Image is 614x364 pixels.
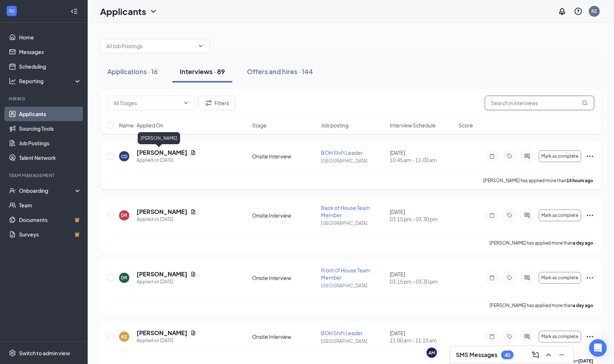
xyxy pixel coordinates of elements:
svg: ActiveChat [523,275,531,281]
svg: Analysis [9,77,16,85]
button: Mark as complete [539,272,581,284]
h1: Applicants [100,5,146,18]
span: Mark as complete [541,154,578,159]
button: ChevronUp [543,349,554,361]
svg: Ellipses [586,332,594,341]
a: Scheduling [19,59,81,74]
span: Back of House Team Member [321,204,370,218]
svg: Document [190,271,196,277]
svg: Document [190,150,196,156]
button: ComposeMessage [530,349,541,361]
span: 10:45 am - 11:00 am [390,156,454,164]
div: Offers and hires · 144 [247,67,313,76]
a: Applicants [19,107,81,121]
a: Team [19,198,81,212]
div: Onsite Interview [252,274,316,281]
svg: Document [190,209,196,215]
span: Name · Applied On [119,122,163,129]
b: [DATE] [578,358,593,364]
svg: ChevronDown [183,100,189,106]
span: Score [458,122,473,129]
div: DR [121,275,127,281]
svg: ComposeMessage [531,350,540,359]
div: KS [121,334,127,340]
span: Mark as complete [541,334,578,339]
input: All Job Postings [106,42,195,50]
svg: Tag [505,275,514,281]
a: Sourcing Tools [19,121,81,136]
p: [GEOGRAPHIC_DATA] [321,158,385,164]
svg: Ellipses [586,211,594,220]
div: Onboarding [19,187,75,194]
h3: SMS Messages [456,351,497,359]
p: [GEOGRAPHIC_DATA] [321,283,385,289]
svg: ActiveChat [523,212,531,218]
svg: Filter [204,99,213,107]
div: CD [121,153,127,160]
p: [GEOGRAPHIC_DATA] [321,338,385,344]
div: Open Intercom Messenger [589,339,607,357]
div: Hiring [9,96,80,102]
svg: Note [488,153,496,159]
a: Home [19,30,81,45]
div: [DATE] [390,208,454,223]
button: Mark as complete [539,331,581,342]
svg: QuestionInfo [574,7,583,16]
div: Interviews · 89 [180,67,225,76]
div: 40 [504,352,510,358]
svg: Tag [505,334,514,340]
svg: Notifications [558,7,567,16]
svg: WorkstreamLogo [8,7,15,15]
span: Interview Schedule [390,122,436,129]
button: Mark as complete [539,150,581,162]
div: Onsite Interview [252,333,316,340]
h5: [PERSON_NAME] [137,208,187,216]
div: Applied on [DATE] [137,216,196,223]
a: Messages [19,45,81,59]
span: BOH Shift Leader [321,149,363,156]
input: All Stages [114,99,180,107]
span: Front of House Team Member [321,267,370,281]
svg: ChevronDown [149,7,158,16]
div: Onsite Interview [252,212,316,219]
svg: Ellipses [586,273,594,282]
span: 03:15 pm - 03:30 pm [390,278,454,285]
svg: Settings [9,349,16,357]
span: Stage [252,122,267,129]
span: BOH Shift Leader [321,330,363,336]
svg: Note [488,275,496,281]
div: Team Management [9,172,80,179]
svg: Document [190,330,196,336]
h5: [PERSON_NAME] [137,149,187,157]
a: Job Postings [19,136,81,150]
h5: [PERSON_NAME] [137,329,187,337]
svg: Note [488,212,496,218]
span: Mark as complete [541,213,578,218]
b: 15 hours ago [567,178,593,183]
span: Job posting [321,122,348,129]
div: Applied on [DATE] [137,337,196,344]
b: a day ago [573,303,593,308]
div: [DATE] [390,329,454,344]
svg: MagnifyingGlass [582,100,588,106]
div: [DATE] [390,149,454,164]
p: [GEOGRAPHIC_DATA] [321,220,385,226]
div: [DATE] [390,271,454,285]
div: Onsite Interview [252,153,316,160]
svg: UserCheck [9,187,16,194]
a: Talent Network [19,150,81,165]
svg: ChevronDown [198,43,203,49]
div: Applications · 16 [107,67,158,76]
svg: Collapse [70,8,78,15]
a: SurveysCrown [19,227,81,242]
div: RZ [592,8,597,14]
a: DocumentsCrown [19,212,81,227]
svg: Note [488,334,496,340]
div: DR [121,212,127,218]
button: Mark as complete [539,210,581,221]
div: [PERSON_NAME] [138,132,180,144]
div: Reporting [19,77,82,85]
span: 11:00 am - 11:15 am [390,337,454,344]
svg: ActiveChat [523,334,531,340]
div: Applied on [DATE] [137,278,196,286]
